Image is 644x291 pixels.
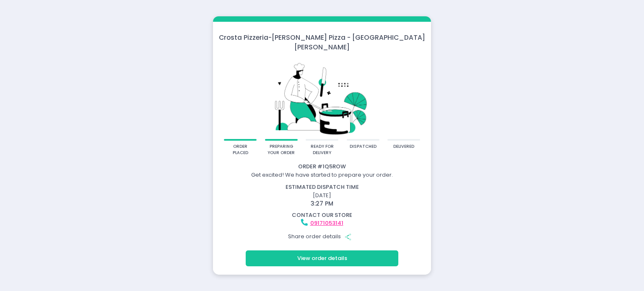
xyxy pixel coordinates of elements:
button: View order details [246,250,398,266]
div: contact our store [214,211,430,219]
div: [DATE] [209,183,435,208]
div: preparing your order [267,144,295,156]
span: 3:27 PM [311,199,333,208]
div: delivered [393,144,414,150]
div: dispatched [350,144,377,150]
div: estimated dispatch time [214,183,430,191]
div: order placed [227,144,254,156]
div: Share order details [214,229,430,245]
div: ready for delivery [309,144,336,156]
img: talkie [224,58,420,139]
div: Get excited! We have started to prepare your order. [214,171,430,179]
div: Crosta Pizzeria - [PERSON_NAME] Pizza - [GEOGRAPHIC_DATA][PERSON_NAME] [213,33,431,52]
div: Order # 1Q5ROW [214,162,430,171]
a: 09171053141 [310,219,343,227]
